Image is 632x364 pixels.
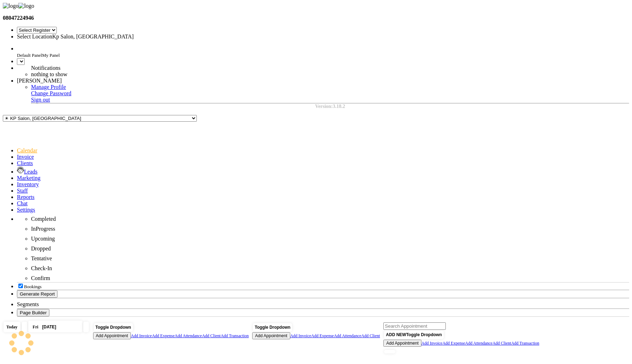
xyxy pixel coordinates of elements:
[31,97,50,103] a: Sign out
[152,333,175,338] a: Add Expense
[290,333,311,338] a: Add Invoice
[31,324,40,329] span: Fri
[17,309,49,316] button: Page Builder
[17,200,28,206] a: Chat
[31,90,71,96] a: Change Password
[3,3,18,9] img: logo
[421,341,443,346] a: Add Invoice
[17,78,62,84] span: [PERSON_NAME]
[253,323,292,332] button: Toggle Dropdown
[221,333,249,338] a: Add Transaction
[17,160,33,166] a: Clients
[93,332,131,339] button: Add Appointment
[17,301,39,307] span: Segments
[31,265,52,271] span: Check-In
[384,330,443,339] button: ADD NEWToggle Dropdown
[252,332,290,339] button: Add Appointment
[17,181,39,187] a: Inventory
[383,340,421,347] button: Add Appointment
[31,245,51,251] span: Dropped
[31,84,66,90] a: Manage Profile
[17,147,37,153] a: Calendar
[3,15,34,21] b: 08047224946
[383,322,446,330] input: Search Appointment
[17,188,28,194] a: Staff
[40,322,80,332] input: 2025-10-03
[24,169,37,175] span: Leads
[175,333,202,338] a: Add Attendance
[17,154,34,160] a: Invoice
[17,53,42,58] span: Default Panel
[31,226,55,232] span: InProgress
[202,333,221,338] a: Add Client
[465,341,493,346] a: Add Attendance
[511,341,539,346] a: Add Transaction
[96,325,131,330] span: Toggle Dropdown
[31,216,56,222] span: Completed
[17,290,57,298] button: Generate Report
[94,323,133,332] button: Toggle Dropdown
[311,333,334,338] a: Add Expense
[442,341,465,346] a: Add Expense
[4,322,20,332] span: Today
[406,332,442,337] span: Toggle Dropdown
[31,104,629,109] div: Version:3.18.2
[17,175,41,181] a: Marketing
[17,207,35,213] a: Settings
[31,65,207,71] div: Notifications
[31,255,52,261] span: Tentative
[334,333,361,338] a: Add Attendance
[361,333,380,338] a: Add Client
[17,169,37,175] a: Leads
[18,3,34,9] img: logo
[42,53,60,58] span: My Panel
[255,325,290,330] span: Toggle Dropdown
[31,275,50,281] span: Confirm
[386,332,406,337] span: ADD NEW
[492,341,511,346] a: Add Client
[31,236,55,242] span: Upcoming
[31,71,207,78] li: nothing to show
[24,284,42,289] span: Bookings
[131,333,152,338] a: Add Invoice
[17,194,35,200] a: Reports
